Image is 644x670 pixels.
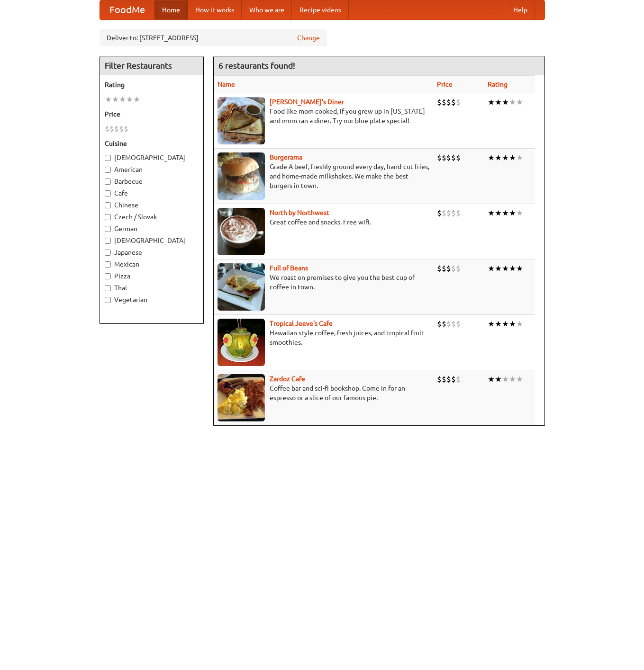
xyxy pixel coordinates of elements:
[270,209,329,216] a: North by Northwest
[218,162,429,190] p: Grade A beef, freshly ground every day, hand-cut fries, and home-made milkshakes. We make the bes...
[100,29,327,46] div: Deliver to: [STREET_ADDRESS]
[488,97,495,107] li: ★
[218,61,295,70] ng-pluralize: 6 restaurants found!
[446,152,451,163] li: $
[105,224,199,233] label: German
[105,297,111,303] input: Vegetarian
[488,319,495,329] li: ★
[270,320,333,327] b: Tropical Jeeve's Cafe
[437,263,442,274] li: $
[105,139,199,148] h5: Cuisine
[442,152,446,163] li: $
[218,263,265,311] img: beans.jpg
[292,0,349,19] a: Recipe videos
[105,273,111,279] input: Pizza
[495,208,502,218] li: ★
[502,97,509,107] li: ★
[112,94,119,105] li: ★
[502,208,509,218] li: ★
[456,152,461,163] li: $
[105,226,111,232] input: German
[218,97,265,144] img: sallys.jpg
[451,152,456,163] li: $
[126,94,133,105] li: ★
[509,97,516,107] li: ★
[509,374,516,384] li: ★
[105,214,111,220] input: Czech / Slovak
[446,97,451,107] li: $
[442,319,446,329] li: $
[516,152,523,163] li: ★
[105,190,111,197] input: Cafe
[509,263,516,274] li: ★
[516,208,523,218] li: ★
[488,208,495,218] li: ★
[270,153,302,161] b: Burgerama
[133,94,140,105] li: ★
[218,273,429,292] p: We roast on premises to give you the best cup of coffee in town.
[446,319,451,329] li: $
[451,374,456,384] li: $
[442,263,446,274] li: $
[488,80,508,88] a: Rating
[516,97,523,107] li: ★
[105,285,111,291] input: Thai
[218,152,265,200] img: burgerama.jpg
[442,374,446,384] li: $
[456,208,461,218] li: $
[456,374,461,384] li: $
[218,80,235,88] a: Name
[442,208,446,218] li: $
[105,212,199,222] label: Czech / Slovak
[105,200,199,210] label: Chinese
[456,319,461,329] li: $
[105,238,111,244] input: [DEMOGRAPHIC_DATA]
[502,152,509,163] li: ★
[502,374,509,384] li: ★
[297,33,320,43] a: Change
[437,208,442,218] li: $
[451,97,456,107] li: $
[218,374,265,421] img: zardoz.jpg
[456,263,461,274] li: $
[105,165,199,174] label: American
[105,80,199,89] h5: Rating
[100,0,154,19] a: FoodMe
[119,124,124,134] li: $
[105,236,199,245] label: [DEMOGRAPHIC_DATA]
[437,80,453,88] a: Price
[119,94,126,105] li: ★
[495,374,502,384] li: ★
[105,295,199,304] label: Vegetarian
[105,250,111,256] input: Japanese
[270,98,344,106] b: [PERSON_NAME]'s Diner
[495,319,502,329] li: ★
[488,263,495,274] li: ★
[509,208,516,218] li: ★
[451,208,456,218] li: $
[218,328,429,347] p: Hawaiian style coffee, fresh juices, and tropical fruit smoothies.
[451,263,456,274] li: $
[105,271,199,281] label: Pizza
[105,153,199,162] label: [DEMOGRAPHIC_DATA]
[437,152,442,163] li: $
[502,319,509,329] li: ★
[105,167,111,173] input: American
[105,188,199,198] label: Cafe
[105,179,111,185] input: Barbecue
[495,97,502,107] li: ★
[105,124,109,134] li: $
[446,263,451,274] li: $
[270,375,305,383] b: Zardoz Cafe
[218,384,429,402] p: Coffee bar and sci-fi bookshop. Come in for an espresso or a slice of our famous pie.
[105,177,199,186] label: Barbecue
[105,248,199,257] label: Japanese
[516,374,523,384] li: ★
[105,109,199,119] h5: Price
[218,319,265,366] img: jeeves.jpg
[124,124,128,134] li: $
[502,263,509,274] li: ★
[516,263,523,274] li: ★
[488,152,495,163] li: ★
